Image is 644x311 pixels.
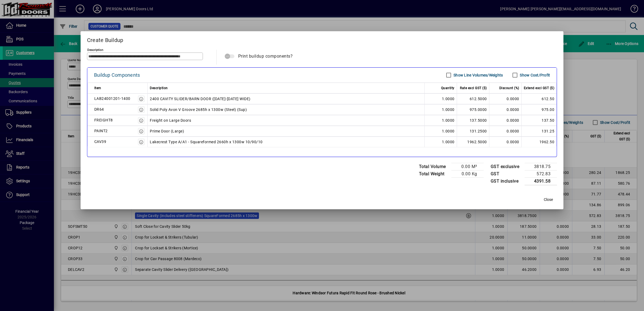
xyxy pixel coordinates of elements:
td: 137.50 [522,115,557,126]
span: Rate excl GST ($) [460,85,487,91]
div: 131.2500 [459,128,487,134]
td: 612.50 [522,93,557,104]
div: FREIGHT8 [94,117,113,123]
td: 3818.75 [525,163,557,170]
span: Description [150,85,168,91]
div: 975.0000 [459,106,487,113]
span: Extend excl GST ($) [524,85,555,91]
span: Close [544,197,553,202]
td: 1.0000 [425,104,457,115]
label: Show Line Volumes/Weights [452,72,503,78]
span: Discount (%) [499,85,519,91]
td: 4391.58 [525,177,557,185]
td: Total Volume [416,163,451,170]
td: 0.00 M³ [451,163,484,170]
td: Total Weight [416,170,451,177]
div: DR64 [94,106,104,113]
td: 0.0000 [489,126,522,137]
span: Print buildup components? [238,54,293,59]
div: 137.5000 [459,117,487,124]
td: 1962.50 [522,137,557,147]
td: 131.25 [522,126,557,137]
td: 2400 CAVITY SLIDER/BARN DOOR ([DATE]-[DATE] WIDE) [148,93,425,104]
mat-label: Description [87,48,103,51]
div: Buildup Components [94,71,140,79]
div: 1962.5000 [459,139,487,145]
td: Solid Poly Avon V Groove 2685h x 1300w (Steel) (Sup) [148,104,425,115]
td: 1.0000 [425,115,457,126]
td: 1.0000 [425,93,457,104]
td: Prime Door (Large) [148,126,425,137]
td: 1.0000 [425,126,457,137]
button: Close [540,195,557,204]
span: Quantity [441,85,455,91]
td: 1.0000 [425,137,457,147]
td: 0.00 Kg [451,170,484,177]
td: Freight on Large Doors [148,115,425,126]
div: CAV39 [94,138,106,145]
div: 612.5000 [459,96,487,102]
label: Show Cost/Profit [519,72,550,78]
td: 0.0000 [489,93,522,104]
td: 0.0000 [489,115,522,126]
span: Item [94,85,101,91]
td: Lakecrest Type A/A1 - Squareformed 2660h x 1300w 10/90/10 [148,137,425,147]
td: GST exclusive [488,163,525,170]
td: 572.83 [525,170,557,177]
td: GST inclusive [488,177,525,185]
td: 0.0000 [489,104,522,115]
td: 0.0000 [489,137,522,147]
h2: Create Buildup [81,31,564,47]
div: PAINT2 [94,128,108,134]
div: LAB24001201-1400 [94,95,130,102]
td: 975.00 [522,104,557,115]
td: GST [488,170,525,177]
